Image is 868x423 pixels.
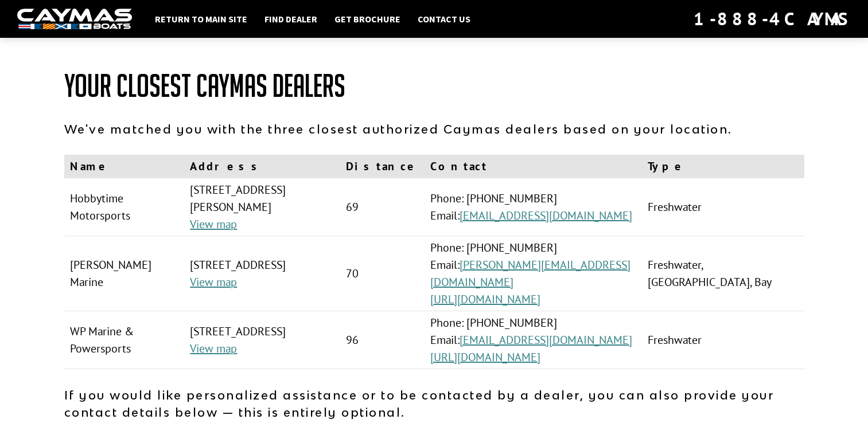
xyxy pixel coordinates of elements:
h1: Your Closest Caymas Dealers [64,69,804,103]
a: Find Dealer [259,11,323,26]
td: Phone: [PHONE_NUMBER] Email: [425,236,642,311]
a: [EMAIL_ADDRESS][DOMAIN_NAME] [460,332,632,347]
img: white-logo-c9c8dbefe5ff5ceceb0f0178aa75bf4bb51f6bca0971e226c86eb53dfe498488.png [17,9,132,30]
div: 1-888-4CAYMAS [694,6,851,32]
a: [EMAIL_ADDRESS][DOMAIN_NAME] [460,208,632,223]
a: View map [190,341,237,356]
p: We've matched you with the three closest authorized Caymas dealers based on your location. [64,120,804,138]
a: [URL][DOMAIN_NAME] [430,350,540,365]
a: Get Brochure [329,11,406,26]
td: Freshwater [642,178,804,236]
td: Freshwater [642,311,804,369]
th: Distance [340,155,425,178]
td: Hobbytime Motorsports [64,178,185,236]
td: Phone: [PHONE_NUMBER] Email: [425,178,642,236]
td: WP Marine & Powersports [64,311,185,369]
th: Contact [425,155,642,178]
td: 70 [340,236,425,311]
a: [URL][DOMAIN_NAME] [430,292,540,307]
td: Freshwater, [GEOGRAPHIC_DATA], Bay [642,236,804,311]
td: Phone: [PHONE_NUMBER] Email: [425,311,642,369]
a: Contact Us [412,11,476,26]
a: [PERSON_NAME][EMAIL_ADDRESS][DOMAIN_NAME] [430,257,630,289]
td: [STREET_ADDRESS] [184,236,340,311]
td: [STREET_ADDRESS][PERSON_NAME] [184,178,340,236]
td: [PERSON_NAME] Marine [64,236,185,311]
p: If you would like personalized assistance or to be contacted by a dealer, you can also provide yo... [64,386,804,421]
td: 96 [340,311,425,369]
th: Type [642,155,804,178]
a: View map [190,217,237,232]
th: Name [64,155,185,178]
td: [STREET_ADDRESS] [184,311,340,369]
a: Return to main site [149,11,253,26]
th: Address [184,155,340,178]
a: View map [190,275,237,289]
td: 69 [340,178,425,236]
